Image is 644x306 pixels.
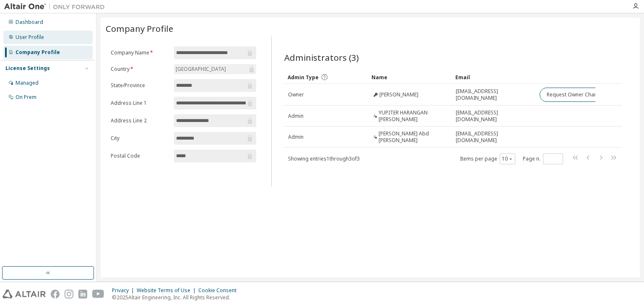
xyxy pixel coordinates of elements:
[379,91,418,98] span: [PERSON_NAME]
[456,130,532,144] span: [EMAIL_ADDRESS][DOMAIN_NAME]
[65,290,73,298] img: instagram.svg
[92,290,104,298] img: youtube.svg
[379,109,449,123] span: YUPITER HARANGAN [PERSON_NAME]
[16,94,36,101] div: On Prem
[112,287,137,294] div: Privacy
[16,49,60,56] div: Company Profile
[502,156,513,162] button: 10
[112,294,241,301] p: © 2025 Altair Engineering, Inc. All Rights Reserved.
[16,34,44,41] div: User Profile
[456,109,532,123] span: [EMAIL_ADDRESS][DOMAIN_NAME]
[284,52,359,63] span: Administrators (3)
[455,70,532,84] div: Email
[111,153,169,159] label: Postal Code
[540,88,610,102] button: Request Owner Change
[288,91,304,98] span: Owner
[456,88,532,101] span: [EMAIL_ADDRESS][DOMAIN_NAME]
[288,113,304,119] span: Admin
[111,66,169,73] label: Country
[5,65,50,72] div: License Settings
[16,19,43,26] div: Dashboard
[4,3,109,11] img: Altair One
[3,290,46,298] img: altair_logo.svg
[111,135,169,142] label: City
[288,74,319,81] span: Admin Type
[460,153,515,164] span: Items per page
[78,290,87,298] img: linkedin.svg
[288,134,304,140] span: Admin
[379,130,449,144] span: [PERSON_NAME] Abd [PERSON_NAME]
[111,100,169,106] label: Address Line 1
[111,82,169,89] label: State/Province
[174,64,256,74] div: [GEOGRAPHIC_DATA]
[174,65,227,74] div: [GEOGRAPHIC_DATA]
[111,117,169,124] label: Address Line 2
[371,70,449,84] div: Name
[16,80,39,86] div: Managed
[198,287,241,294] div: Cookie Consent
[137,287,198,294] div: Website Terms of Use
[523,153,563,164] span: Page n.
[106,23,173,34] span: Company Profile
[111,49,169,56] label: Company Name
[51,290,60,298] img: facebook.svg
[288,155,360,162] span: Showing entries 1 through 3 of 3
